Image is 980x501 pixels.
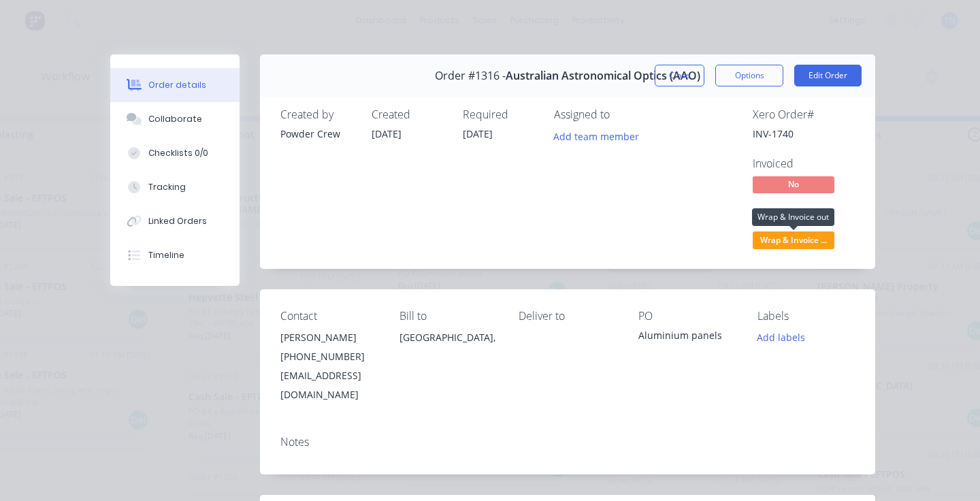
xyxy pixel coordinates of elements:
[715,65,783,86] button: Options
[753,176,834,193] span: No
[280,366,378,404] div: [EMAIL_ADDRESS][DOMAIN_NAME]
[280,347,378,366] div: [PHONE_NUMBER]
[280,436,855,449] div: Notes
[280,127,355,141] div: Powder Crew
[506,69,700,82] span: Australian Astronomical Optics (AAO)
[554,108,690,121] div: Assigned to
[110,102,240,136] button: Collaborate
[280,328,378,404] div: [PERSON_NAME][PHONE_NUMBER][EMAIL_ADDRESS][DOMAIN_NAME]
[110,238,240,272] button: Timeline
[110,204,240,238] button: Linked Orders
[463,127,493,140] span: [DATE]
[148,113,202,125] div: Collaborate
[280,108,355,121] div: Created by
[638,310,736,323] div: PO
[753,127,855,141] div: INV-1740
[753,108,855,121] div: Xero Order #
[110,136,240,170] button: Checklists 0/0
[753,157,855,170] div: Invoiced
[399,328,497,372] div: [GEOGRAPHIC_DATA],
[110,68,240,102] button: Order details
[435,69,506,82] span: Order #1316 -
[280,310,378,323] div: Contact
[752,208,834,226] div: Wrap & Invoice out
[757,310,855,323] div: Labels
[399,310,497,323] div: Bill to
[372,127,402,140] span: [DATE]
[148,215,207,227] div: Linked Orders
[280,328,378,347] div: [PERSON_NAME]
[794,65,862,86] button: Edit Order
[753,231,834,248] span: Wrap & Invoice ...
[638,328,736,347] div: Aluminium panels
[372,108,446,121] div: Created
[110,170,240,204] button: Tracking
[148,79,206,91] div: Order details
[463,108,538,121] div: Required
[148,147,208,159] div: Checklists 0/0
[148,181,186,193] div: Tracking
[750,328,813,346] button: Add labels
[399,328,497,347] div: [GEOGRAPHIC_DATA],
[753,231,834,252] button: Wrap & Invoice ...
[519,310,616,323] div: Deliver to
[554,127,647,145] button: Add team member
[148,249,184,261] div: Timeline
[546,127,647,145] button: Add team member
[655,65,704,86] button: Close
